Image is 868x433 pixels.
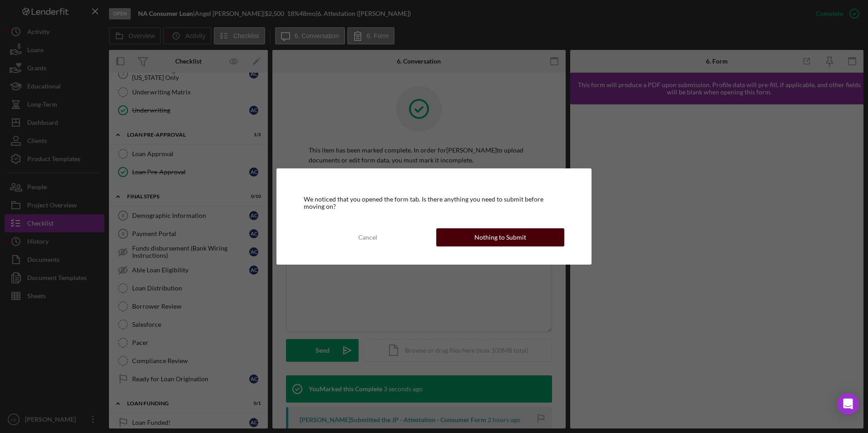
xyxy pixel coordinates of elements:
button: Cancel [304,228,432,246]
div: We noticed that you opened the form tab. Is there anything you need to submit before moving on? [304,196,564,210]
button: Nothing to Submit [436,228,564,246]
div: Cancel [358,228,377,246]
div: Open Intercom Messenger [837,393,859,415]
div: Nothing to Submit [474,228,526,246]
